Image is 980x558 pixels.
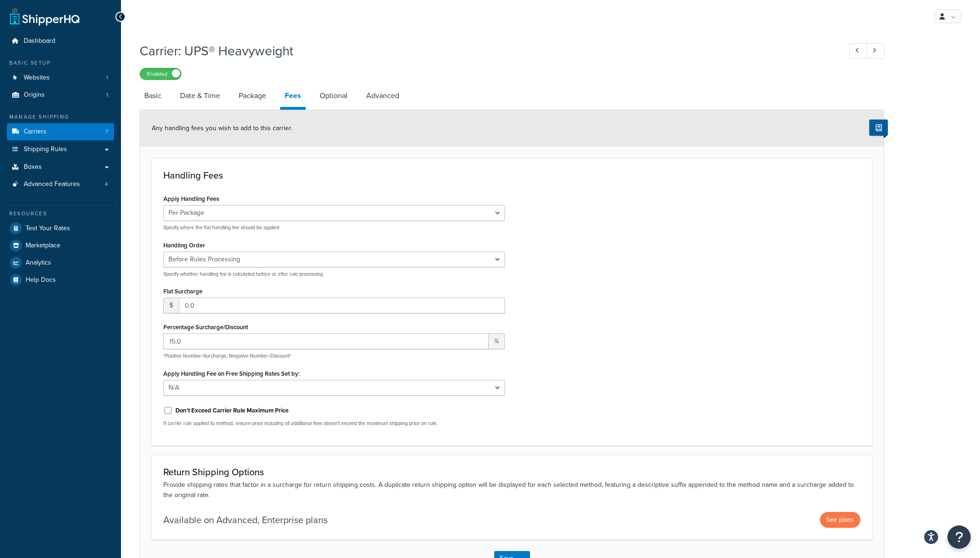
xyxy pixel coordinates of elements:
div: Resources [7,210,114,218]
a: Boxes [7,159,114,176]
span: Marketplace [26,242,60,250]
a: Help Docs [7,272,114,288]
p: Specify where the flat handling fee should be applied [163,224,505,231]
a: Package [234,85,271,107]
li: Carriers [7,123,114,140]
a: Previous Record [849,43,867,59]
li: Websites [7,69,114,86]
span: Origins [24,91,45,99]
a: Analytics [7,254,114,271]
a: Shipping Rules [7,141,114,158]
span: 1 [106,74,108,82]
span: Any handling fees you wish to add to this carrier. [152,123,292,133]
span: Dashboard [24,37,55,45]
a: Origins1 [7,86,114,104]
a: Advanced Features4 [7,176,114,193]
p: Available on Advanced, Enterprise plans [163,513,328,526]
h1: Carrier: UPS® Heavyweight [140,42,832,60]
a: Fees [280,85,306,110]
label: Apply Handling Fee on Free Shipping Rates Set by: [163,370,300,377]
span: 7 [105,128,108,136]
h3: Handling Fees [163,170,860,180]
h3: Return Shipping Options [163,467,860,477]
a: Next Record [866,43,885,59]
a: Advanced [362,85,404,107]
span: Websites [24,74,50,82]
p: Specify whether handling fee is calculated before or after rule processing [163,271,505,278]
a: Marketplace [7,237,114,254]
label: Flat Surcharge [163,288,202,295]
span: Shipping Rules [24,146,67,153]
span: Boxes [24,163,42,171]
a: Websites1 [7,69,114,86]
span: % [489,333,505,349]
button: Show Help Docs [869,120,888,136]
a: Dashboard [7,33,114,50]
label: Apply Handling Fees [163,195,219,202]
p: If carrier rule applied to method, ensure price including all additional fees doesn't exceed the ... [163,420,505,427]
a: Optional [315,85,352,107]
li: Advanced Features [7,176,114,193]
label: Handling Order [163,242,205,249]
span: 4 [105,180,108,188]
p: Provide shipping rates that factor in a surcharge for return shipping costs. A duplicate return s... [163,480,860,500]
p: *Positive Number=Surcharge, Negative Number=Discount* [163,352,505,359]
span: Advanced Features [24,180,80,188]
span: Carriers [24,128,47,136]
a: Date & Time [175,85,225,107]
a: Carriers7 [7,123,114,140]
label: Don't Exceed Carrier Rule Maximum Price [175,406,289,415]
span: Help Docs [26,276,56,284]
span: Analytics [26,259,51,267]
label: Enabled [140,68,181,80]
div: Manage Shipping [7,113,114,121]
a: Basic [140,85,166,107]
span: $ [163,298,179,313]
a: Test Your Rates [7,220,114,237]
li: Origins [7,86,114,104]
div: Basic Setup [7,59,114,67]
span: 1 [106,91,108,99]
button: See plans [820,512,860,528]
button: Open Resource Center [947,525,971,549]
span: Test Your Rates [26,225,70,232]
label: Percentage Surcharge/Discount [163,324,248,331]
